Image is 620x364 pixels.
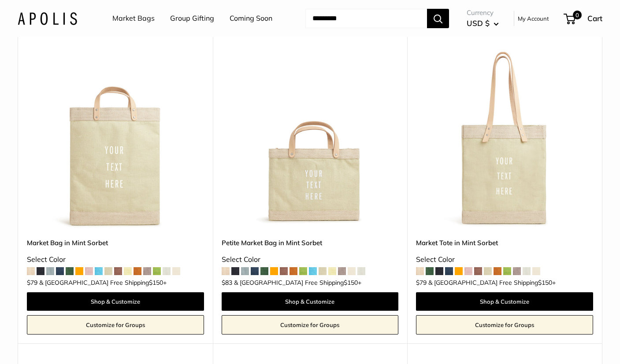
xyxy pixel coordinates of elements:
[18,12,77,25] img: Apolis
[222,238,399,248] a: Petite Market Bag in Mint Sorbet
[416,253,593,266] div: Select Color
[170,12,214,25] a: Group Gifting
[27,52,204,229] a: Market Bag in Mint SorbetMarket Bag in Mint Sorbet
[27,253,204,266] div: Select Color
[230,12,272,25] a: Coming Soon
[27,52,204,229] img: Market Bag in Mint Sorbet
[39,279,167,286] span: & [GEOGRAPHIC_DATA] Free Shipping +
[305,9,427,28] input: Search...
[344,279,358,287] span: $150
[112,12,155,25] a: Market Bags
[416,279,427,287] span: $79
[27,238,204,248] a: Market Bag in Mint Sorbet
[427,9,449,28] button: Search
[149,279,163,287] span: $150
[222,279,232,287] span: $83
[222,52,399,229] a: Petite Market Bag in Mint SorbetPetite Market Bag in Mint Sorbet
[573,11,582,19] span: 0
[467,18,490,28] span: USD $
[234,279,361,286] span: & [GEOGRAPHIC_DATA] Free Shipping +
[416,52,593,229] img: Market Tote in Mint Sorbet
[27,315,204,335] a: Customize for Groups
[416,238,593,248] a: Market Tote in Mint Sorbet
[222,315,399,335] a: Customize for Groups
[222,253,399,266] div: Select Color
[416,292,593,311] a: Shop & Customize
[222,292,399,311] a: Shop & Customize
[416,52,593,229] a: Market Tote in Mint SorbetMarket Tote in Mint Sorbet
[416,315,593,335] a: Customize for Groups
[587,14,602,23] span: Cart
[467,7,499,19] span: Currency
[564,11,602,26] a: 0 Cart
[27,279,37,287] span: $79
[518,13,549,24] a: My Account
[428,279,556,286] span: & [GEOGRAPHIC_DATA] Free Shipping +
[467,16,499,30] button: USD $
[27,292,204,311] a: Shop & Customize
[538,279,552,287] span: $150
[222,52,399,229] img: Petite Market Bag in Mint Sorbet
